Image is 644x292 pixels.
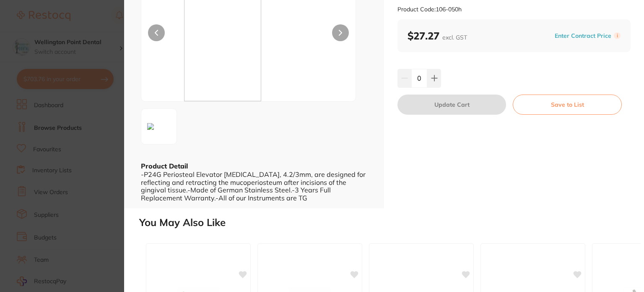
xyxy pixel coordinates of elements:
[408,29,467,42] b: $27.27
[552,32,614,40] button: Enter Contract Price
[144,120,157,133] img: SC5qcGc
[397,6,462,13] small: Product Code: 106-050h
[614,32,621,39] label: i
[141,171,367,202] div: -P24G Periosteal Elevator [MEDICAL_DATA], 4.2/3mm, are designed for reflecting and retracting the...
[397,95,506,115] button: Update Cart
[442,34,467,41] span: excl. GST
[141,162,188,170] b: Product Detail
[139,217,641,229] h2: You May Also Like
[513,95,622,115] button: Save to List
